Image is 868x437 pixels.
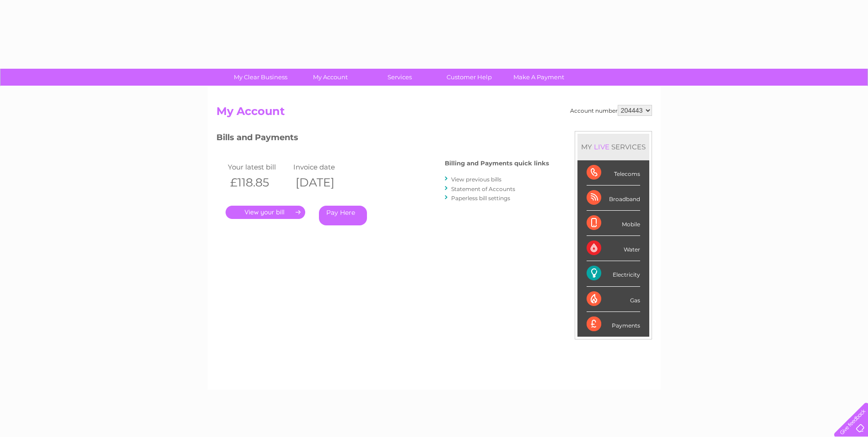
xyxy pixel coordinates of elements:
[291,173,357,192] th: [DATE]
[431,69,507,86] a: Customer Help
[592,142,611,151] div: LIVE
[587,312,640,337] div: Payments
[587,160,640,186] div: Telecoms
[501,69,577,86] a: Make A Payment
[292,69,368,86] a: My Account
[226,173,291,192] th: £118.85
[587,186,640,211] div: Broadband
[216,131,549,147] h3: Bills and Payments
[451,186,515,192] a: Statement of Accounts
[445,160,549,167] h4: Billing and Payments quick links
[587,287,640,312] div: Gas
[577,134,649,160] div: MY SERVICES
[226,161,291,173] td: Your latest bill
[587,261,640,286] div: Electricity
[451,195,510,202] a: Paperless bill settings
[362,69,437,86] a: Services
[570,105,652,116] div: Account number
[451,176,501,183] a: View previous bills
[587,211,640,236] div: Mobile
[223,69,298,86] a: My Clear Business
[587,236,640,261] div: Water
[226,206,305,219] a: .
[216,105,652,122] h2: My Account
[291,161,357,173] td: Invoice date
[319,206,367,225] a: Pay Here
